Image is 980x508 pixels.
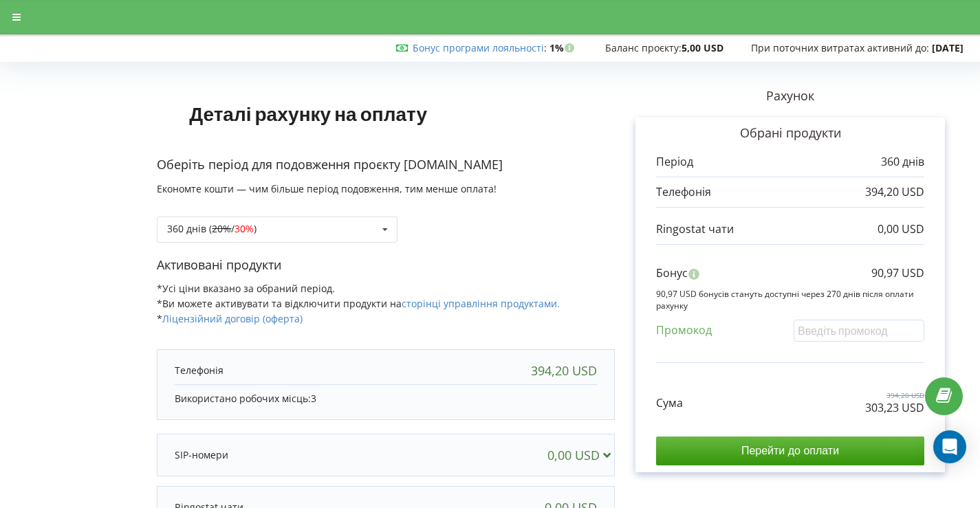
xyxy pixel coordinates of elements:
span: Баланс проєкту: [605,41,682,54]
strong: [DATE] [932,41,963,54]
p: SIP-номери [175,448,228,462]
p: Обрані продукти [656,124,924,142]
span: 3 [311,392,316,405]
p: 303,23 USD [865,400,924,416]
p: 394,20 USD [865,184,924,200]
input: Введіть промокод [794,320,924,341]
p: Оберіть період для подовження проєкту [DOMAIN_NAME] [157,156,615,174]
div: 0,00 USD [547,448,617,462]
p: Ringostat чати [656,221,734,237]
span: *Усі ціни вказано за обраний період. [157,282,335,295]
p: Використано робочих місць: [175,392,597,406]
p: Телефонія [656,184,711,200]
span: : [413,41,547,54]
s: 20% [212,222,231,235]
p: Промокод [656,322,712,338]
div: 360 днів ( / ) [167,224,257,234]
strong: 5,00 USD [682,41,723,54]
p: Активовані продукти [157,256,615,274]
p: Сума [656,395,683,411]
span: Економте кошти — чим більше період подовження, тим менше оплата! [157,182,497,195]
p: Телефонія [175,364,224,377]
a: сторінці управління продуктами. [402,297,560,310]
a: Ліцензійний договір (оферта) [162,312,303,325]
span: При поточних витратах активний до: [751,41,929,54]
strong: 1% [549,41,578,54]
p: 90,97 USD бонусів стануть доступні через 270 днів після оплати рахунку [656,288,924,311]
p: Бонус [656,265,688,281]
div: 394,20 USD [531,364,597,377]
p: 360 днів [881,154,924,170]
p: 0,00 USD [878,221,924,237]
div: Open Intercom Messenger [933,430,966,463]
p: Період [656,154,693,170]
p: 90,97 USD [871,265,924,281]
h1: Деталі рахунку на оплату [157,80,459,146]
input: Перейти до оплати [656,437,924,465]
p: Рахунок [615,87,966,105]
a: Бонус програми лояльності [413,41,544,54]
span: 30% [235,222,254,235]
span: *Ви можете активувати та відключити продукти на [157,297,560,310]
p: 394,20 USD [865,390,924,400]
